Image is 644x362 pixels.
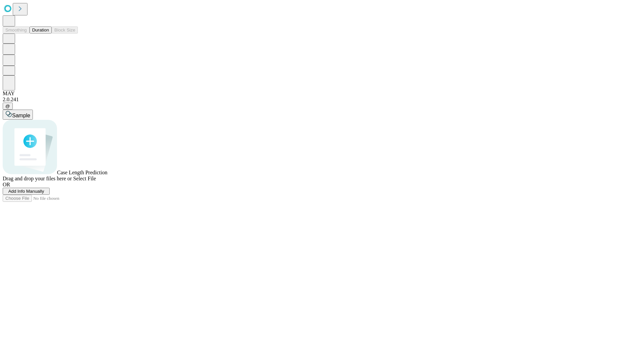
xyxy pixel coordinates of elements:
[3,110,33,120] button: Sample
[3,26,30,34] button: Smoothing
[57,170,107,175] span: Case Length Prediction
[73,176,96,181] span: Select File
[3,90,641,97] div: MAY
[8,189,44,194] span: Add Info Manually
[30,26,52,34] button: Duration
[5,104,10,109] span: @
[3,182,10,187] span: OR
[52,26,78,34] button: Block Size
[3,188,50,195] button: Add Info Manually
[3,103,13,110] button: @
[3,97,641,103] div: 2.0.241
[3,176,72,181] span: Drag and drop your files here or
[12,113,30,118] span: Sample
